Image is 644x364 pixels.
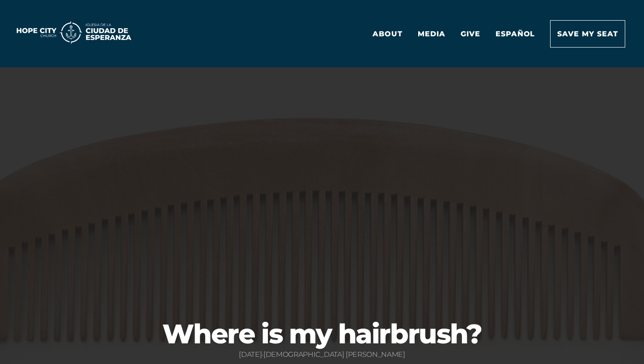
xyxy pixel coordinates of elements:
span: [DATE] [DEMOGRAPHIC_DATA] [PERSON_NAME] [239,350,405,360]
h1: Where is my hairbrush? [20,321,624,347]
a: Media [411,21,452,47]
img: 11035415_1725x350_500.png [9,19,139,46]
a: About [366,21,409,47]
a: Español [489,21,542,47]
span: • [262,351,263,358]
a: Save my seat [550,20,625,48]
a: Give [454,21,487,47]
